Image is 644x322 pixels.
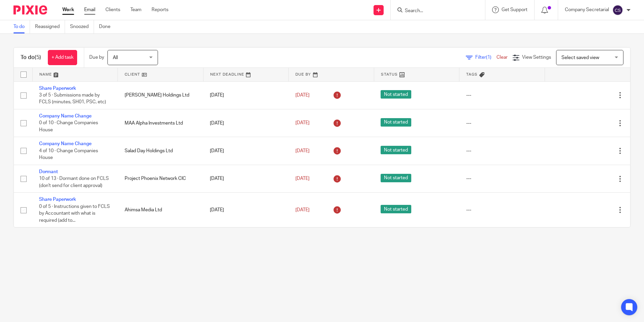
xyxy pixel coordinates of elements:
[381,174,411,182] span: Not started
[295,208,310,212] span: [DATE]
[152,6,168,13] a: Reports
[118,193,203,227] td: Ahimsa Media Ltd
[118,109,203,137] td: MAA Alpha Investments Ltd
[113,55,118,60] span: All
[466,73,478,76] span: Tags
[203,165,289,192] td: [DATE]
[39,114,92,118] a: Company Name Change
[203,193,289,227] td: [DATE]
[295,149,310,153] span: [DATE]
[203,109,289,137] td: [DATE]
[381,205,411,213] span: Not started
[39,204,110,223] span: 0 of 5 · Instructions given to FCLS by Accountant with what is required (add to...
[39,141,92,146] a: Company Name Change
[70,20,94,33] a: Snoozed
[486,55,491,60] span: (1)
[13,20,30,33] a: To do
[466,92,538,99] div: ---
[39,86,76,91] a: Share Paperwork
[295,93,310,98] span: [DATE]
[381,90,411,99] span: Not started
[118,81,203,109] td: [PERSON_NAME] Holdings Ltd
[35,55,41,60] span: (5)
[565,6,609,13] p: Company Secretarial
[39,169,58,174] a: Dormant
[118,137,203,165] td: Salad Day Holdings Ltd
[13,5,47,15] img: Pixie
[466,175,538,182] div: ---
[84,6,95,13] a: Email
[105,6,120,13] a: Clients
[39,197,76,202] a: Share Paperwork
[404,8,465,14] input: Search
[612,5,623,16] img: svg%3E
[496,55,508,60] a: Clear
[21,54,41,61] h1: To do
[39,121,98,133] span: 0 of 10 · Change Companies House
[561,55,599,60] span: Select saved view
[295,176,310,181] span: [DATE]
[466,147,538,154] div: ---
[39,176,109,188] span: 10 of 13 · Dormant done on FCLS (don't send for client approval)
[466,120,538,127] div: ---
[118,165,203,192] td: Project Phoenix Network CIC
[99,20,116,33] a: Done
[130,6,141,13] a: Team
[466,207,538,213] div: ---
[295,121,310,126] span: [DATE]
[62,6,74,13] a: Work
[522,55,551,60] span: View Settings
[502,7,527,12] span: Get Support
[381,118,411,127] span: Not started
[475,55,496,60] span: Filter
[203,137,289,165] td: [DATE]
[35,20,65,33] a: Reassigned
[48,50,77,65] a: + Add task
[381,146,411,154] span: Not started
[39,149,98,160] span: 4 of 10 · Change Companies House
[203,81,289,109] td: [DATE]
[39,93,106,105] span: 3 of 5 · Submissions made by FCLS (minutes, SH01, PSC, etc)
[89,54,104,61] p: Due by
